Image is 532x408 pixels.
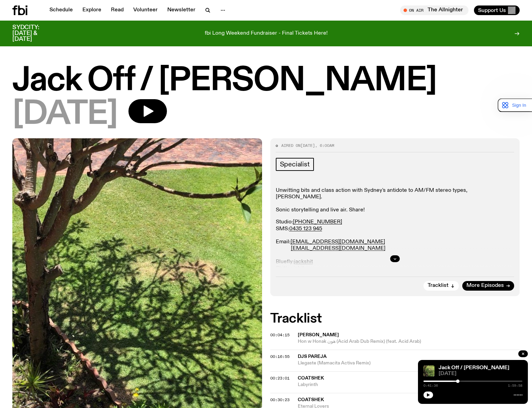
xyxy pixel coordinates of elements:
span: More Episodes [466,283,504,288]
p: Unwitting bits and class action with Sydney's antidote to AM/FM stereo types, [PERSON_NAME]. Soni... [276,187,514,214]
span: 1:59:58 [508,384,522,387]
a: Schedule [45,5,77,15]
a: Explore [78,5,105,15]
a: [EMAIL_ADDRESS][DOMAIN_NAME] [291,246,385,251]
span: coatshek [298,397,324,402]
h3: SYDCITY: [DATE] & [DATE] [12,25,56,42]
h2: Tracklist [270,313,520,325]
button: 00:04:15 [270,333,290,337]
span: [PERSON_NAME] [298,333,339,337]
button: Support Us [474,5,520,15]
span: [DATE] [439,371,522,376]
a: Specialist [276,158,314,171]
a: Read [107,5,128,15]
span: [DATE] [12,99,117,130]
span: Llegaste (Mamacita Activa Remix) [298,360,520,366]
a: Volunteer [129,5,162,15]
span: 00:23:01 [270,375,290,381]
span: Tracklist [428,283,449,288]
span: Aired on [281,143,301,148]
span: coatshek [298,376,324,381]
a: [PHONE_NUMBER] [293,219,342,225]
p: fbi Long Weekend Fundraiser - Final Tickets Here! [205,31,328,37]
span: Specialist [280,161,310,168]
span: 00:04:15 [270,332,290,338]
button: 00:23:01 [270,376,290,380]
a: [EMAIL_ADDRESS][DOMAIN_NAME] [291,239,385,245]
span: [DATE] [301,143,315,148]
span: Hon w Honak هون (Acid Arab Dub Remix) (feat. Acid Arab) [298,338,520,345]
span: Support Us [478,7,506,13]
button: 00:30:23 [270,398,290,402]
span: , 6:00am [315,143,334,148]
button: 00:16:55 [270,355,290,359]
span: DJs Pareja [298,354,327,359]
span: 0:41:36 [423,384,438,387]
h1: Jack Off / [PERSON_NAME] [12,66,520,96]
a: More Episodes [462,281,514,291]
a: Newsletter [163,5,200,15]
span: Labyrinth [298,382,520,388]
span: 00:30:23 [270,397,290,403]
span: 00:16:55 [270,354,290,359]
button: Tracklist [423,281,459,291]
a: Jack Off / [PERSON_NAME] [439,365,509,371]
a: 0435 123 945 [289,226,322,232]
p: Studio: SMS: Email: Bluefly: Shitter: Instagran: Fakebook: Home: [276,219,514,298]
button: On AirThe Allnighter [400,5,468,15]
